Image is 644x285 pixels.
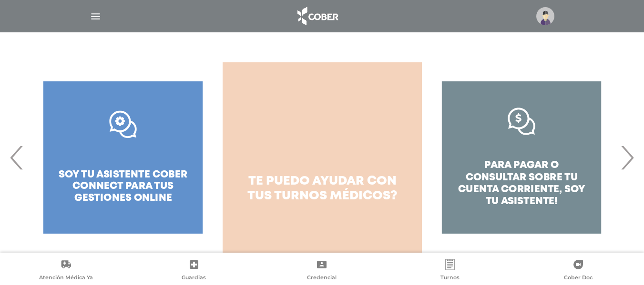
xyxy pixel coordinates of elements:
[618,132,636,183] span: Next
[514,259,642,283] a: Cober Doc
[223,62,422,253] a: te puedo ayudar con tus turnos médicos?
[564,274,593,283] span: Cober Doc
[130,259,258,283] a: Guardias
[258,259,386,283] a: Credencial
[2,259,130,283] a: Atención Médica Ya
[536,7,554,25] img: profile-placeholder.svg
[274,190,398,202] span: turnos médicos?
[386,259,514,283] a: Turnos
[440,274,460,283] span: Turnos
[247,176,397,202] span: te puedo ayudar con tus
[90,10,102,22] img: Cober_menu-lines-white.svg
[8,132,26,183] span: Previous
[292,5,342,28] img: logo_cober_home-white.png
[307,274,337,283] span: Credencial
[39,274,93,283] span: Atención Médica Ya
[182,274,206,283] span: Guardias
